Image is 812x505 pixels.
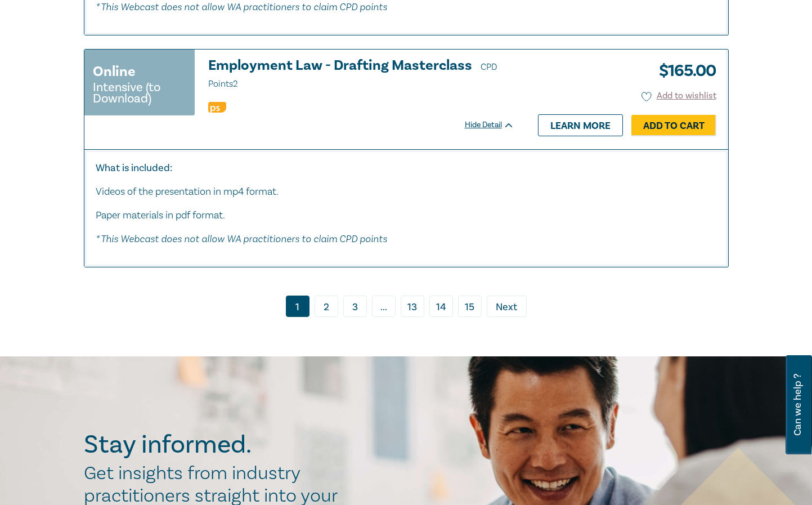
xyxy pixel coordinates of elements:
h3: Online [93,61,136,82]
div: Hide Detail [465,119,527,131]
h3: $ 165.00 [651,58,716,84]
small: Intensive (to Download) [93,82,186,104]
p: Videos of the presentation in mp4 format. [96,185,717,199]
a: 1 [286,296,309,317]
img: Professional Skills [208,102,226,113]
a: 14 [429,296,453,317]
a: 3 [343,296,367,317]
a: 13 [401,296,424,317]
a: 15 [458,296,482,317]
a: Add to Cart [631,115,716,136]
span: Next [496,300,517,315]
button: Add to wishlist [641,90,716,102]
em: * This Webcast does not allow WA practitioners to claim CPD points [96,1,387,12]
h2: Stay informed. [84,430,349,459]
a: 2 [315,296,338,317]
span: ... [372,296,396,317]
span: Can we help ? [792,362,803,448]
a: Learn more [538,114,623,136]
em: * This Webcast does not allow WA practitioners to claim CPD points [96,233,387,244]
p: Paper materials in pdf format. [96,208,717,223]
a: Next [487,296,527,317]
strong: What is included: [96,162,172,175]
a: Employment Law - Drafting Masterclass CPD Points2 [208,58,514,92]
h3: Employment Law - Drafting Masterclass [208,58,514,92]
